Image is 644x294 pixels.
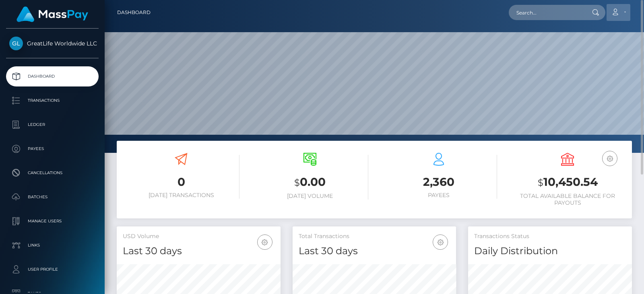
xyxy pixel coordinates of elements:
p: Ledger [9,119,95,131]
p: Manage Users [9,215,95,227]
h3: 0 [123,174,239,190]
p: Transactions [9,95,95,107]
h6: Payees [380,192,497,199]
h5: Transactions Status [474,232,626,241]
a: User Profile [6,259,99,280]
a: Ledger [6,115,99,135]
p: Payees [9,143,95,155]
input: Search... [509,5,584,20]
h6: [DATE] Transactions [123,192,239,199]
h3: 0.00 [252,174,368,191]
a: Manage Users [6,211,99,231]
h3: 2,360 [380,174,497,190]
p: Cancellations [9,167,95,179]
p: Dashboard [9,70,95,82]
h4: Last 30 days [123,244,275,258]
a: Transactions [6,90,99,111]
h3: 10,450.54 [509,174,626,191]
a: Dashboard [117,4,151,21]
small: $ [538,177,543,188]
p: Batches [9,191,95,203]
p: Links [9,239,95,251]
h5: USD Volume [123,232,275,241]
h4: Daily Distribution [474,244,626,258]
a: Links [6,235,99,255]
a: Dashboard [6,66,99,86]
a: Payees [6,139,99,159]
h6: Total Available Balance for Payouts [509,193,626,206]
a: Batches [6,187,99,207]
span: GreatLife Worldwide LLC [6,40,99,47]
img: MassPay Logo [17,6,88,22]
small: $ [294,177,300,188]
p: User Profile [9,263,95,275]
h4: Last 30 days [299,244,450,258]
h5: Total Transactions [299,232,450,241]
a: Cancellations [6,163,99,183]
img: GreatLife Worldwide LLC [9,37,23,50]
h6: [DATE] Volume [252,193,368,199]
